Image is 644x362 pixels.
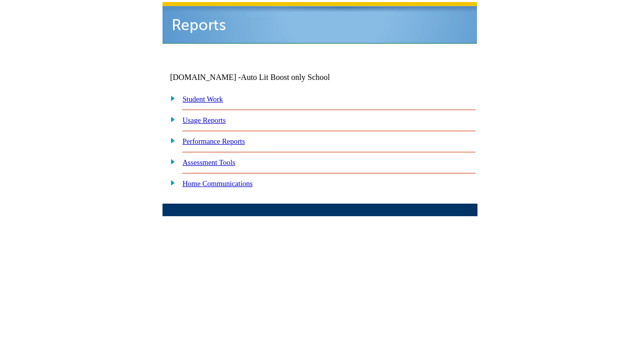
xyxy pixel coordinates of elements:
a: Assessment Tools [183,158,235,166]
a: Home Communications [183,179,253,188]
td: [DOMAIN_NAME] - [170,73,355,82]
nobr: Auto Lit Boost only School [241,73,330,81]
img: plus.gif [165,178,176,187]
img: plus.gif [165,157,176,166]
img: header [163,2,477,44]
a: Performance Reports [183,137,245,145]
a: Usage Reports [183,116,226,124]
a: Student Work [183,95,223,103]
img: plus.gif [165,115,176,124]
img: plus.gif [165,94,176,103]
img: plus.gif [165,136,176,145]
